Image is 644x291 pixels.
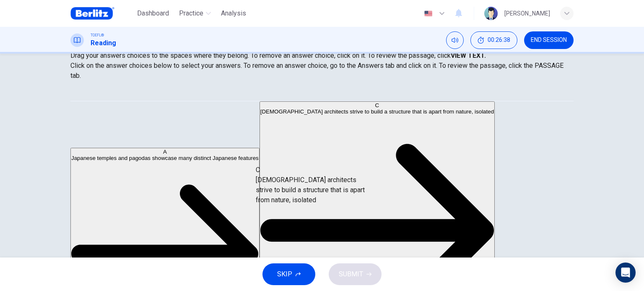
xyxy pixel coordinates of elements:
[260,108,494,115] span: [DEMOGRAPHIC_DATA] architects strive to build a structure that is apart from nature, isolated
[91,32,104,38] span: TOEFL®
[423,10,434,17] img: en
[531,37,567,44] span: END SESSION
[524,31,574,49] button: END SESSION
[451,52,486,59] strong: VIEW TEXT.
[260,102,494,108] div: C
[488,37,510,44] span: 00:26:38
[262,263,315,285] button: SKIP
[70,5,114,22] img: Berlitz Brasil logo
[70,51,574,61] p: Drag your answers choices to the spaces where they belong. To remove an answer choice, click on i...
[470,31,517,49] div: Hide
[176,6,214,21] button: Practice
[221,8,246,18] span: Analysis
[134,6,172,21] button: Dashboard
[504,8,550,18] div: [PERSON_NAME]
[277,268,292,280] span: SKIP
[71,148,259,155] div: A
[218,6,249,21] button: Analysis
[615,263,636,283] div: Open Intercom Messenger
[91,38,116,48] h1: Reading
[70,61,574,81] p: Click on the answer choices below to select your answers. To remove an answer choice, go to the A...
[137,8,169,18] span: Dashboard
[71,155,259,161] span: Japanese temples and pagodas showcase many distinct Japanese features
[179,8,203,18] span: Practice
[446,31,464,49] div: Mute
[70,81,574,101] div: Choose test type tabs
[70,5,134,22] a: Berlitz Brasil logo
[484,7,498,20] img: Profile picture
[470,31,517,49] button: 00:26:38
